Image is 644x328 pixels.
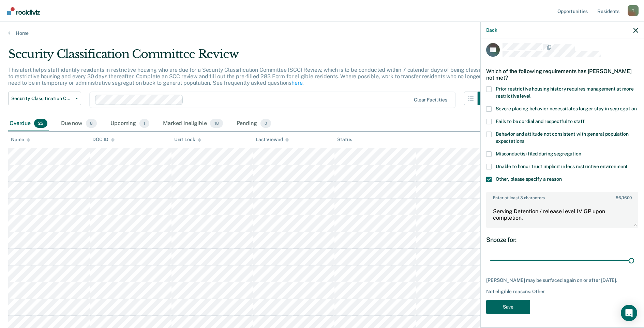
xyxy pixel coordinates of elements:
[621,305,637,321] div: Open Intercom Messenger
[496,86,633,99] span: Prior restrictive housing history requires management at more restrictive level
[60,116,98,131] div: Due now
[337,137,352,142] div: Status
[8,30,636,36] a: Home
[496,131,629,144] span: Behavior and attitude not consistent with general population expectations
[7,7,40,15] img: Recidiviz
[486,277,638,283] div: [PERSON_NAME] may be surfaced again on or after [DATE].
[11,137,30,142] div: Name
[8,116,49,131] div: Overdue
[628,5,639,16] button: Profile dropdown button
[487,193,638,200] label: Enter at least 3 characters
[8,47,491,67] div: Security Classification Committee Review
[496,119,585,124] span: Fails to be cordial and respectful to staff
[34,119,47,128] span: 25
[496,176,562,182] span: Other, please specify a reason
[486,236,638,244] div: Snooze for:
[616,195,621,200] span: 56
[496,151,581,156] span: Misconduct(s) filed during segregation
[616,195,631,200] span: / 1600
[486,300,530,314] button: Save
[210,119,223,128] span: 18
[109,116,151,131] div: Upcoming
[8,67,490,86] p: This alert helps staff identify residents in restrictive housing who are due for a Security Class...
[628,5,639,16] div: T
[256,137,289,142] div: Last Viewed
[174,137,201,142] div: Unit Lock
[486,289,638,295] div: Not eligible reasons: Other
[414,97,447,103] div: Clear facilities
[496,106,637,111] span: Severe placing behavior necessitates longer stay in segregation
[11,96,73,101] span: Security Classification Committee Review
[291,80,302,86] a: here
[486,63,638,86] div: Which of the following requirements has [PERSON_NAME] not met?
[139,119,149,128] span: 1
[487,202,638,227] textarea: Serving Detention / release level IV GP upon completion.
[486,27,497,33] button: Back
[496,164,628,169] span: Unable to honor trust implicit in less restrictive environment
[92,137,114,142] div: DOC ID
[235,116,272,131] div: Pending
[86,119,97,128] span: 8
[162,116,224,131] div: Marked Ineligible
[260,119,271,128] span: 0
